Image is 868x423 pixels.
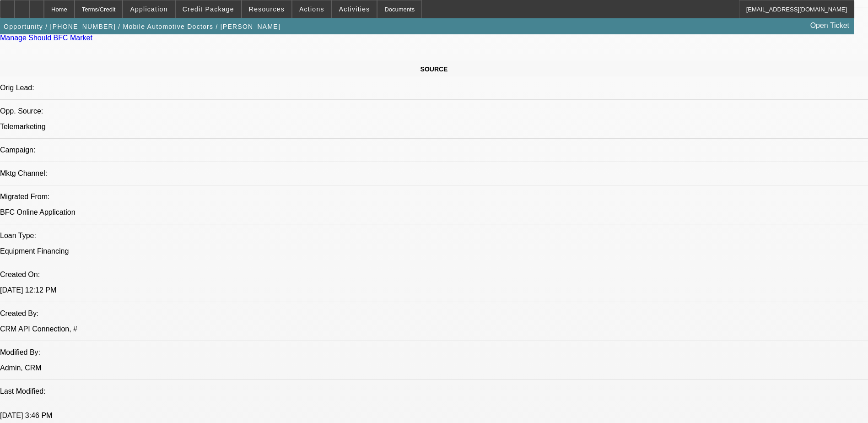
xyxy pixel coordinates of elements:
[339,5,370,13] span: Activities
[4,23,280,30] span: Opportunity / [PHONE_NUMBER] / Mobile Automotive Doctors / [PERSON_NAME]
[292,0,331,18] button: Actions
[807,18,853,33] a: Open Ticket
[176,0,241,18] button: Credit Package
[123,0,174,18] button: Application
[130,5,167,13] span: Application
[183,5,234,13] span: Credit Package
[242,0,291,18] button: Resources
[421,65,448,73] span: SOURCE
[249,5,285,13] span: Resources
[332,0,377,18] button: Activities
[299,5,324,13] span: Actions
